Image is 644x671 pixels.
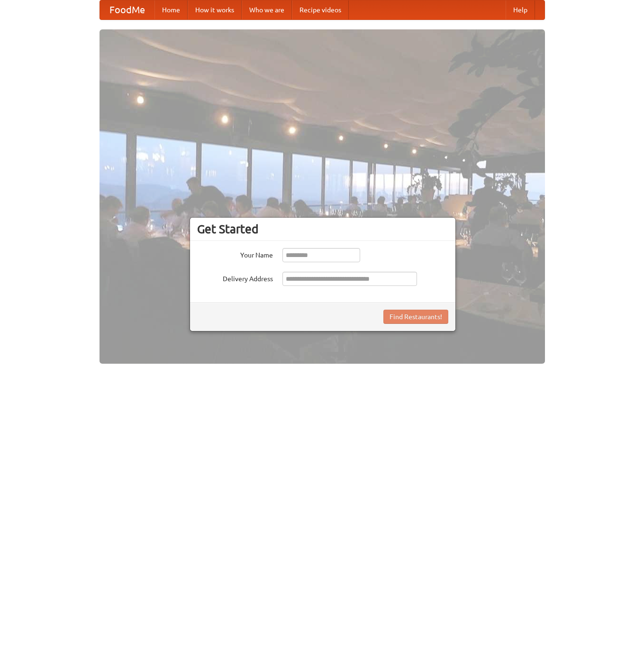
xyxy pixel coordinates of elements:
[506,0,535,19] a: Help
[100,0,154,19] a: FoodMe
[292,0,349,19] a: Recipe videos
[197,248,273,260] label: Your Name
[383,310,448,324] button: Find Restaurants!
[242,0,292,19] a: Who we are
[197,222,448,236] h3: Get Started
[188,0,242,19] a: How it works
[154,0,188,19] a: Home
[197,272,273,284] label: Delivery Address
